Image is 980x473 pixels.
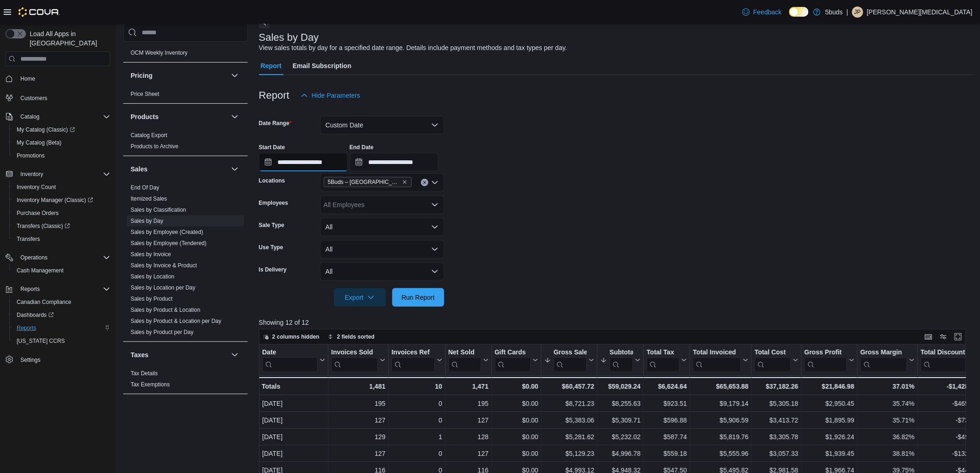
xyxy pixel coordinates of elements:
[647,381,687,392] div: $6,624.64
[17,139,62,146] span: My Catalog (Beta)
[392,288,444,307] button: Run Report
[804,398,854,409] div: $2,950.45
[17,252,110,263] span: Operations
[17,235,40,243] span: Transfers
[13,195,97,206] a: Inventory Manager (Classic)
[938,331,949,342] button: Display options
[259,331,323,342] button: 2 columns hidden
[131,284,195,291] span: Sales by Location per Day
[921,381,978,392] div: -$1,428.48
[259,43,567,53] div: View sales totals by day for a specified date range. Details include payment methods and tax type...
[17,284,110,295] span: Reports
[2,72,114,85] button: Home
[339,288,380,307] span: Export
[854,6,861,18] span: JP
[13,265,110,276] span: Cash Management
[448,448,489,459] div: 127
[600,448,641,459] div: $4,996.78
[13,208,110,219] span: Purchase Orders
[13,335,69,347] a: [US_STATE] CCRS
[259,266,287,273] label: Is Delivery
[921,348,970,357] div: Total Discount
[391,398,442,409] div: 0
[544,431,594,442] div: $5,281.62
[320,262,444,281] button: All
[17,267,63,274] span: Cash Management
[331,348,385,372] button: Invoices Sold
[20,113,39,120] span: Catalog
[328,177,400,187] span: 5Buds – [GEOGRAPHIC_DATA]
[131,164,227,174] button: Sales
[448,398,489,409] div: 195
[131,91,159,97] a: Price Sheet
[861,398,915,409] div: 35.74%
[13,233,44,245] a: Transfers
[259,221,284,229] label: Sale Type
[494,348,538,372] button: Gift Cards
[131,132,167,139] span: Catalog Export
[262,348,325,372] button: Date
[921,448,978,459] div: -$132.45
[494,381,538,392] div: $0.00
[13,309,57,321] a: Dashboards
[13,195,110,206] span: Inventory Manager (Classic)
[13,309,110,321] span: Dashboards
[495,448,539,459] div: $0.00
[391,348,434,357] div: Invoices Ref
[9,334,114,347] button: [US_STATE] CCRS
[131,112,159,121] h3: Products
[9,322,114,334] button: Reports
[131,273,175,280] span: Sales by Location
[123,47,248,62] div: OCM
[17,93,51,104] a: Customers
[13,124,79,135] a: My Catalog (Classic)
[861,415,915,426] div: 35.71%
[131,329,194,335] a: Sales by Product per Day
[448,381,488,392] div: 1,471
[923,331,934,342] button: Keyboard shortcuts
[131,251,171,258] a: Sales by Invoice
[259,244,283,251] label: Use Type
[804,415,854,426] div: $1,895.99
[431,179,439,186] button: Open list of options
[331,398,385,409] div: 195
[804,348,847,372] div: Gross Profit
[17,324,36,332] span: Reports
[600,381,641,392] div: $59,029.24
[391,431,442,442] div: 1
[259,120,292,127] label: Date Range
[13,233,110,245] span: Transfers
[131,49,188,57] span: OCM Weekly Inventory
[754,415,798,426] div: $3,413.72
[13,182,110,193] span: Inventory Count
[17,298,71,306] span: Canadian Compliance
[402,179,408,185] button: Remove 5Buds – North Battleford from selection in this group
[17,169,110,180] span: Inventory
[131,218,163,224] a: Sales by Day
[131,143,178,150] a: Products to Archive
[331,348,378,357] div: Invoices Sold
[693,381,748,392] div: $65,653.88
[259,32,319,43] h3: Sales by Day
[262,348,318,357] div: Date
[921,348,970,372] div: Total Discount
[123,182,248,341] div: Sales
[131,195,167,202] span: Itemized Sales
[860,381,914,392] div: 37.01%
[259,177,285,184] label: Locations
[13,182,60,193] a: Inventory Count
[693,348,748,372] button: Total Invoiced
[9,296,114,309] button: Canadian Compliance
[693,431,748,442] div: $5,819.76
[229,164,240,175] button: Sales
[754,431,798,442] div: $3,305.78
[9,123,114,136] a: My Catalog (Classic)
[131,184,159,191] span: End Of Day
[131,284,195,291] a: Sales by Location per Day
[262,398,325,409] div: [DATE]
[804,448,854,459] div: $1,939.45
[789,17,790,17] span: Dark Mode
[324,177,412,187] span: 5Buds – North Battleford
[17,284,44,295] button: Reports
[229,349,240,360] button: Taxes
